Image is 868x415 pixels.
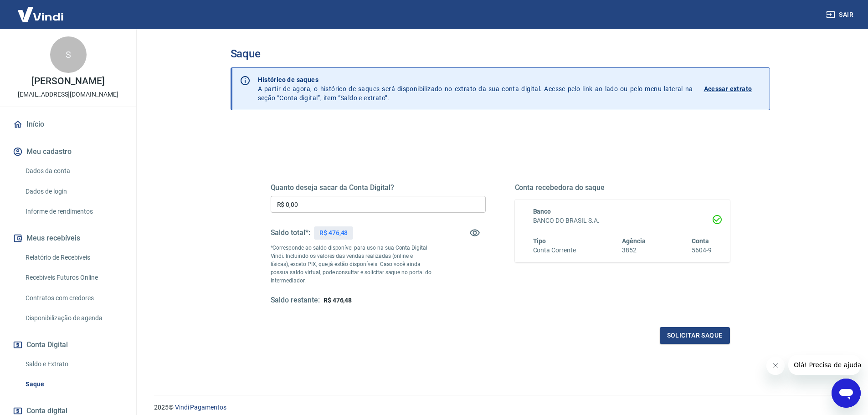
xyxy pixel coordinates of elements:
span: Tipo [533,237,546,245]
h5: Saldo total*: [271,228,310,237]
h3: Saque [231,47,770,60]
p: Histórico de saques [258,75,693,84]
button: Meu cadastro [11,142,125,162]
span: Olá! Precisa de ajuda? [5,6,77,14]
a: Início [11,114,125,134]
p: R$ 476,48 [319,228,348,238]
button: Sair [824,6,857,23]
button: Meus recebíveis [11,228,125,248]
a: Saldo e Extrato [22,355,125,374]
p: [PERSON_NAME] [31,77,104,86]
iframe: Botão para abrir a janela de mensagens [832,379,861,408]
h6: 3852 [622,246,646,255]
h6: BANCO DO BRASIL S.A. [533,216,712,225]
h5: Quanto deseja sacar da Conta Digital? [271,183,486,192]
h5: Conta recebedora do saque [515,183,730,192]
p: 2025 © [154,403,846,412]
iframe: Mensagem da empresa [788,355,861,375]
p: A partir de agora, o histórico de saques será disponibilizado no extrato da sua conta digital. Ac... [258,75,693,102]
h6: Conta Corrente [533,246,576,255]
iframe: Fechar mensagem [766,357,785,375]
span: Agência [622,237,646,245]
p: Acessar extrato [704,84,752,93]
a: Dados da conta [22,162,125,180]
img: Vindi [11,0,70,28]
h6: 5604-9 [692,246,712,255]
a: Contratos com credores [22,289,125,307]
a: Relatório de Recebíveis [22,248,125,267]
button: Conta Digital [11,335,125,355]
a: Vindi Pagamentos [175,404,226,411]
p: [EMAIL_ADDRESS][DOMAIN_NAME] [18,90,118,99]
a: Saque [22,375,125,394]
div: S [50,36,87,73]
a: Recebíveis Futuros Online [22,268,125,287]
a: Disponibilização de agenda [22,309,125,328]
span: Banco [533,208,551,215]
a: Dados de login [22,182,125,201]
span: R$ 476,48 [324,297,352,304]
button: Solicitar saque [660,327,730,344]
a: Informe de rendimentos [22,202,125,221]
p: *Corresponde ao saldo disponível para uso na sua Conta Digital Vindi. Incluindo os valores das ve... [271,244,432,285]
h5: Saldo restante: [271,296,320,305]
span: Conta [692,237,709,245]
a: Acessar extrato [704,75,762,102]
